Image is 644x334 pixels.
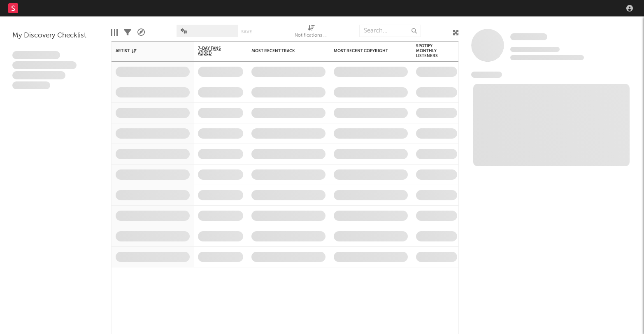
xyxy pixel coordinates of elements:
[251,49,313,53] div: Most Recent Track
[12,71,65,79] span: Praesent ac interdum
[198,46,231,56] span: 7-Day Fans Added
[510,47,560,52] span: Tracking Since: [DATE]
[334,49,395,53] div: Most Recent Copyright
[12,51,60,59] span: Lorem ipsum dolor
[295,21,328,44] div: Notifications (Artist)
[471,72,502,78] span: News Feed
[510,33,547,40] span: Some Artist
[510,33,547,41] a: Some Artist
[359,25,421,37] input: Search...
[510,55,584,60] span: 0 fans last week
[116,49,177,53] div: Artist
[124,21,131,44] div: Filters
[416,44,445,58] div: Spotify Monthly Listeners
[12,61,77,70] span: Integer aliquet in purus et
[137,21,145,44] div: A&R Pipeline
[111,21,118,44] div: Edit Columns
[12,81,50,90] span: Aliquam viverra
[295,31,328,41] div: Notifications (Artist)
[12,31,99,41] div: My Discovery Checklist
[241,30,252,34] button: Save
